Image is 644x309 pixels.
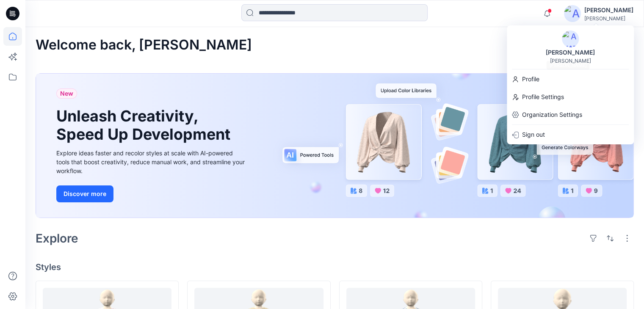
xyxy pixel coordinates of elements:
p: Profile [522,71,539,87]
button: Discover more [56,185,113,202]
a: Organization Settings [507,107,634,123]
h1: Unleash Creativity, Speed Up Development [56,107,234,143]
h4: Styles [36,262,634,272]
div: Explore ideas faster and recolor styles at scale with AI-powered tools that boost creativity, red... [56,149,247,175]
a: Discover more [56,185,247,202]
div: [PERSON_NAME] [541,47,600,58]
div: [PERSON_NAME] [584,5,633,15]
p: Sign out [522,127,545,143]
p: Organization Settings [522,107,582,123]
span: New [60,88,73,99]
p: Profile Settings [522,89,564,105]
img: avatar [562,30,579,47]
h2: Welcome back, [PERSON_NAME] [36,37,252,53]
h2: Explore [36,232,78,245]
img: avatar [564,5,581,22]
div: [PERSON_NAME] [584,15,633,22]
a: Profile Settings [507,89,634,105]
div: [PERSON_NAME] [550,58,591,64]
a: Profile [507,71,634,87]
